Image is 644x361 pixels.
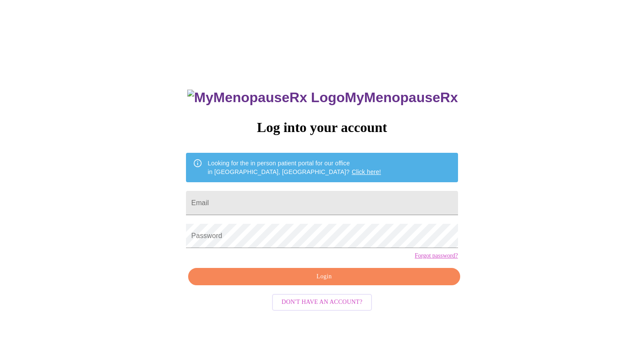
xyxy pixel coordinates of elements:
h3: Log into your account [186,119,458,135]
button: Don't have an account? [272,294,372,311]
a: Click here! [352,168,381,175]
div: Looking for the in person patient portal for our office in [GEOGRAPHIC_DATA], [GEOGRAPHIC_DATA]? [208,155,381,180]
img: MyMenopauseRx Logo [187,90,345,106]
button: Login [188,268,460,286]
span: Don't have an account? [282,297,362,308]
h3: MyMenopauseRx [187,90,458,106]
a: Don't have an account? [270,298,374,305]
a: Forgot password? [415,252,458,259]
span: Login [198,271,450,282]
